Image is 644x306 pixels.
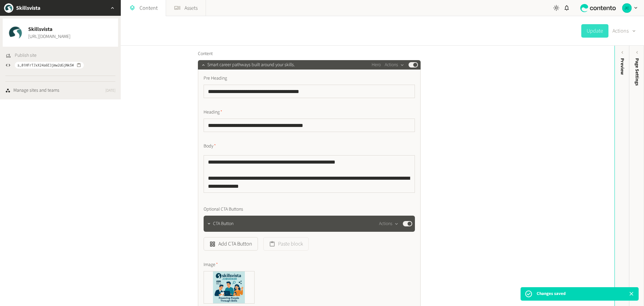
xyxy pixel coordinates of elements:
[207,61,295,69] span: Smart career pathways built around your skills.
[15,52,37,59] span: Publish site
[634,58,641,86] span: Page Settings
[204,237,258,251] button: Add CTA Button
[204,206,243,213] span: Optional CTA Buttons
[28,33,70,40] a: [URL][DOMAIN_NAME]
[385,61,405,69] button: Actions
[28,25,70,33] span: Skillsvista
[204,143,216,150] span: Body
[198,50,213,57] span: Content
[204,75,227,82] span: Pre Heading
[379,220,399,228] button: Actions
[105,88,115,94] span: [DATE]
[213,220,233,227] span: CTA Button
[204,109,222,116] span: Heading
[204,261,218,268] span: Image
[619,58,626,75] div: Preview
[612,24,636,38] button: Actions
[7,24,24,41] img: Skillsvista
[4,3,13,13] img: Skillsvista
[5,52,37,59] button: Publish site
[5,87,59,94] a: Manage sites and teams
[372,61,381,69] span: Hero
[16,4,40,12] h2: Skillsvista
[17,62,74,68] span: s_01HFrTJxX24a6E3jmw2dGjNk5W
[622,3,632,13] img: Jason Culloty
[204,271,254,303] img: Jobeeker
[15,62,84,69] button: s_01HFrTJxX24a6E3jmw2dGjNk5W
[537,291,566,297] p: Changes saved
[13,87,59,94] div: Manage sites and teams
[263,237,309,251] button: Paste block
[581,24,608,38] button: Update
